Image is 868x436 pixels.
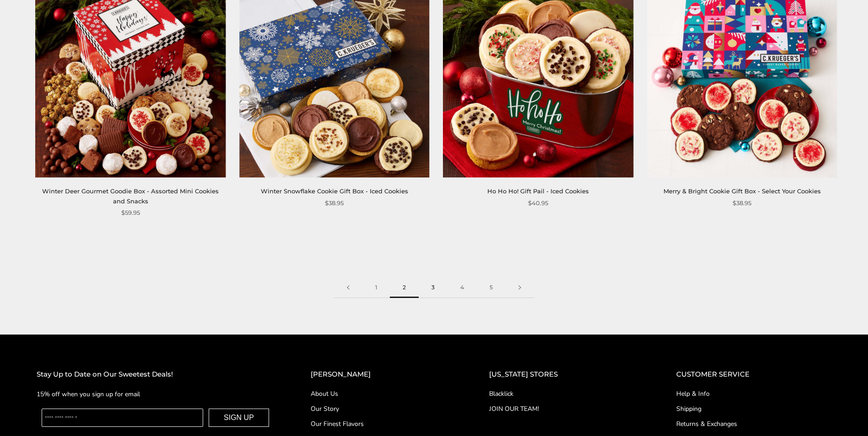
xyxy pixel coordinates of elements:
[325,198,344,208] span: $38.95
[489,369,640,380] h2: [US_STATE] STORES
[676,404,831,414] a: Shipping
[37,389,274,399] p: 15% off when you sign up for email
[42,187,219,204] a: Winter Deer Gourmet Goodie Box - Assorted Mini Cookies and Snacks
[487,187,589,195] a: Ho Ho Ho! Gift Pail - Iced Cookies
[489,389,640,399] a: Blacklick
[311,404,453,414] a: Our Story
[362,277,390,298] a: 1
[419,277,447,298] a: 3
[676,419,831,429] a: Returns & Exchanges
[121,208,140,218] span: $59.95
[733,198,751,208] span: $38.95
[42,409,203,427] input: Enter your email
[663,187,821,195] a: Merry & Bright Cookie Gift Box - Select Your Cookies
[7,401,95,429] iframe: Sign Up via Text for Offers
[311,419,453,429] a: Our Finest Flavors
[311,389,453,399] a: About Us
[37,369,274,380] h2: Stay Up to Date on Our Sweetest Deals!
[334,277,362,298] a: Previous page
[676,369,831,380] h2: CUSTOMER SERVICE
[528,198,548,208] span: $40.95
[506,277,534,298] a: Next page
[261,187,408,195] a: Winter Snowflake Cookie Gift Box - Iced Cookies
[311,369,453,380] h2: [PERSON_NAME]
[447,277,477,298] a: 4
[489,404,640,414] a: JOIN OUR TEAM!
[209,409,269,427] button: SIGN UP
[390,277,419,298] span: 2
[477,277,506,298] a: 5
[676,389,831,399] a: Help & Info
